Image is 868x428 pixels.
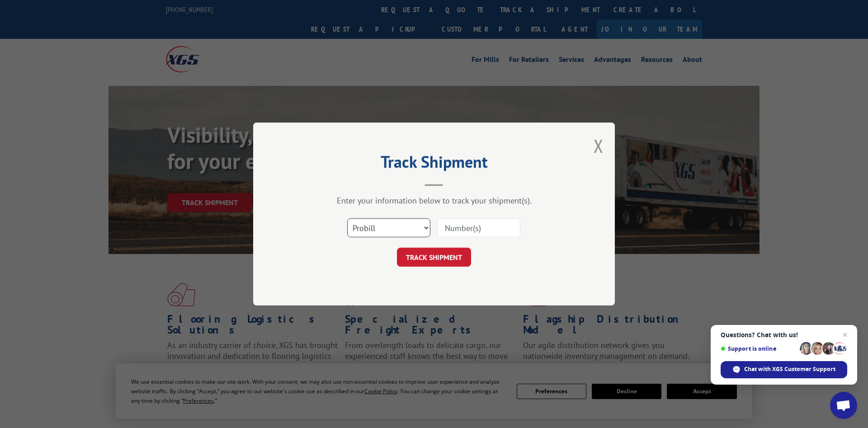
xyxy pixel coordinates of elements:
[830,392,857,419] div: Open chat
[840,329,850,340] span: Close chat
[594,134,604,158] button: Close modal
[298,155,570,173] h2: Track Shipment
[744,365,835,373] span: Chat with XGS Customer Support
[437,218,520,237] input: Number(s)
[721,361,847,378] div: Chat with XGS Customer Support
[721,331,847,339] span: Questions? Chat with us!
[298,195,570,206] div: Enter your information below to track your shipment(s).
[397,248,471,267] button: TRACK SHIPMENT
[721,345,797,352] span: Support is online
